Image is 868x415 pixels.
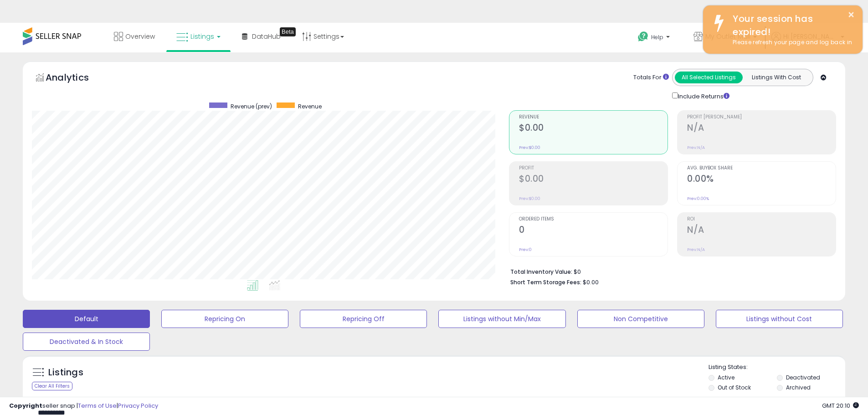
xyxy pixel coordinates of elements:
[786,374,820,381] label: Deactivated
[519,123,668,135] h2: $0.00
[46,71,107,86] h5: Analytics
[519,166,668,171] span: Profit
[510,278,581,286] b: Short Term Storage Fees:
[169,23,227,50] a: Listings
[687,225,836,237] h2: N/A
[742,72,810,83] button: Listings With Cost
[23,333,150,351] button: Deactivated & In Stock
[107,23,162,50] a: Overview
[577,310,704,328] button: Non Competitive
[631,24,679,52] a: Help
[519,196,540,201] small: Prev: $0.00
[718,384,751,391] label: Out of Stock
[665,91,740,101] div: Include Returns
[9,401,42,410] strong: Copyright
[298,102,322,110] span: Revenue
[726,38,856,47] div: Please refresh your page and log back in
[519,247,532,252] small: Prev: 0
[519,115,668,120] span: Revenue
[687,247,705,252] small: Prev: N/A
[519,174,668,186] h2: $0.00
[687,145,705,150] small: Prev: N/A
[48,366,83,379] h5: Listings
[231,102,272,110] span: Revenue (prev)
[687,166,836,171] span: Avg. Buybox Share
[822,401,859,410] span: 2025-10-7 20:10 GMT
[519,145,540,150] small: Prev: $0.00
[161,310,288,328] button: Repricing On
[637,31,649,42] i: Get Help
[300,310,427,328] button: Repricing Off
[687,174,836,186] h2: 0.00%
[510,266,829,277] li: $0
[687,217,836,222] span: ROI
[32,382,72,390] div: Clear All Filters
[718,374,734,381] label: Active
[651,33,663,41] span: Help
[675,72,743,83] button: All Selected Listings
[519,225,668,237] h2: 0
[235,23,288,50] a: DataHub
[125,32,155,41] span: Overview
[687,23,764,52] a: My Outlet Mall
[438,310,565,328] button: Listings without Min/Max
[280,27,296,36] div: Tooltip anchor
[295,23,351,50] a: Settings
[687,115,836,120] span: Profit [PERSON_NAME]
[633,73,669,82] div: Totals For
[510,268,572,276] b: Total Inventory Value:
[726,12,856,38] div: Your session has expired!
[519,217,668,222] span: Ordered Items
[786,384,811,391] label: Archived
[190,32,214,41] span: Listings
[23,310,150,328] button: Default
[687,196,709,201] small: Prev: 0.00%
[583,278,599,287] span: $0.00
[9,402,158,410] div: seller snap | |
[716,310,843,328] button: Listings without Cost
[709,363,845,372] p: Listing States:
[78,401,117,410] a: Terms of Use
[687,123,836,135] h2: N/A
[252,32,281,41] span: DataHub
[118,401,158,410] a: Privacy Policy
